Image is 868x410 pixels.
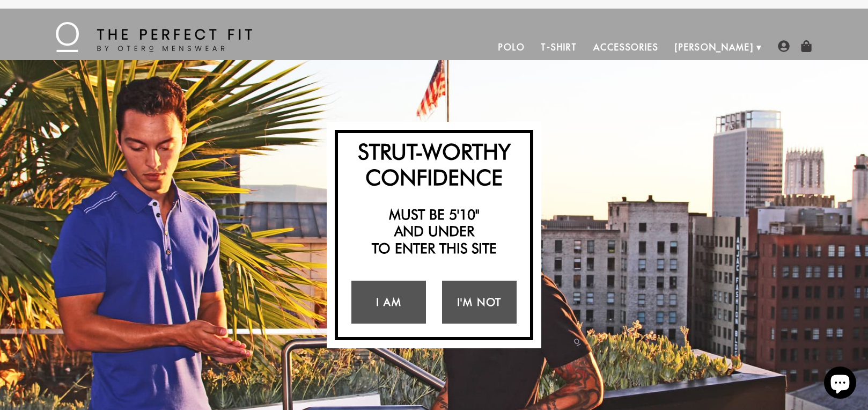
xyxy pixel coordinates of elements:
[56,22,252,52] img: The Perfect Fit - by Otero Menswear - Logo
[351,281,426,324] a: I Am
[343,206,525,257] h2: Must be 5'10" and under to enter this site
[778,40,790,52] img: user-account-icon.png
[533,34,585,60] a: T-Shirt
[585,34,667,60] a: Accessories
[442,281,517,324] a: I'm Not
[490,34,533,60] a: Polo
[821,367,859,401] inbox-online-store-chat: Shopify online store chat
[667,34,762,60] a: [PERSON_NAME]
[343,138,525,190] h2: Strut-Worthy Confidence
[800,40,812,52] img: shopping-bag-icon.png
